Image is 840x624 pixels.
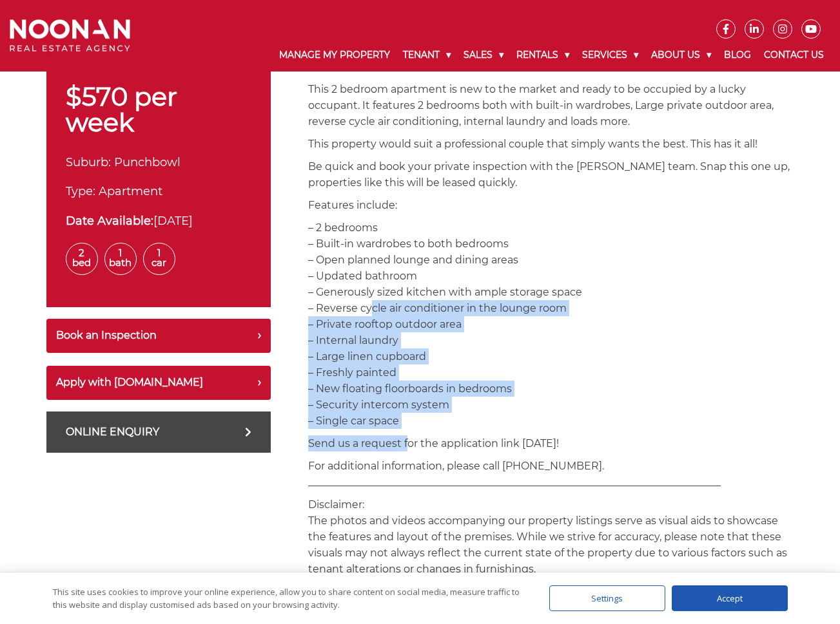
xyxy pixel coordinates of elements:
[114,155,181,169] span: Punchbowl
[66,214,153,228] strong: Date Available:
[308,458,794,490] p: For additional information, please call [PHONE_NUMBER]. _________________________________________...
[273,39,396,71] a: Manage My Property
[718,39,757,71] a: Blog
[308,136,794,152] p: This property would suit a professional couple that simply wants the best. This has it all!
[66,213,251,230] div: [DATE]
[10,19,130,53] img: Noonan Real Estate Agency
[757,39,830,71] a: Contact Us
[308,197,794,213] p: Features include:
[66,155,111,169] span: Suburb:
[549,585,665,611] div: Settings
[66,84,251,135] p: $570 per week
[66,184,95,198] span: Type:
[46,319,271,353] button: Book an Inspection
[53,585,523,611] div: This site uses cookies to improve your online experience, allow you to share content on social me...
[104,243,137,275] span: 1 Bath
[308,158,794,191] p: Be quick and book your private inspection with the [PERSON_NAME] team. Snap this one up, properti...
[46,366,271,400] button: Apply with [DOMAIN_NAME]
[99,184,162,198] span: Apartment
[308,81,794,129] p: This 2 bedroom apartment is new to the market and ready to be occupied by a lucky occupant. It fe...
[510,39,576,71] a: Rentals
[396,39,457,71] a: Tenant
[576,39,645,71] a: Services
[672,585,788,611] div: Accept
[645,39,718,71] a: About Us
[457,39,510,71] a: Sales
[66,243,98,275] span: 2 Bed
[308,220,794,429] p: – 2 bedrooms – Built-in wardrobes to both bedrooms – Open planned lounge and dining areas – Updat...
[308,435,794,451] p: Send us a request for the application link [DATE]!
[143,243,175,275] span: 1 Car
[46,411,271,453] a: Online Enquiry
[308,496,794,577] p: Disclaimer: The photos and videos accompanying our property listings serve as visual aids to show...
